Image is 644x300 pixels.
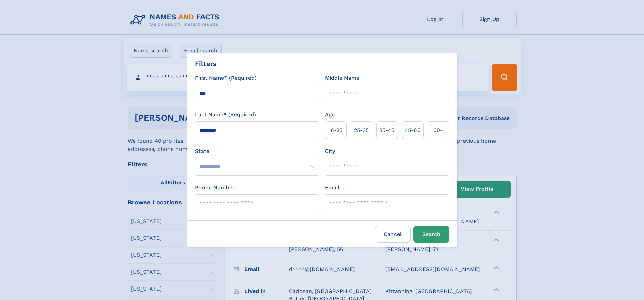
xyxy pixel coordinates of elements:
[433,126,444,134] span: 60+
[405,126,421,134] span: 45‑60
[354,126,369,134] span: 25‑35
[195,111,256,119] label: Last Name* (Required)
[325,111,335,119] label: Age
[195,147,319,155] label: State
[195,74,257,82] label: First Name* (Required)
[375,226,411,243] label: Cancel
[325,184,339,192] label: Email
[325,147,335,155] label: City
[195,184,235,192] label: Phone Number
[329,126,342,134] span: 18‑25
[325,74,359,82] label: Middle Name
[195,59,217,69] div: Filters
[413,226,449,243] button: Search
[379,126,395,134] span: 35‑45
